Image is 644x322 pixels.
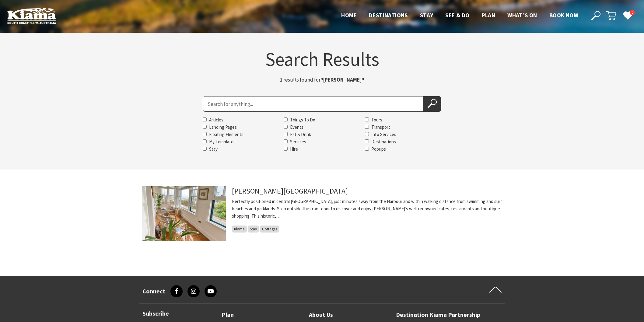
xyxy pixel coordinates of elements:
a: Plan [222,310,234,320]
a: 2 [623,11,632,20]
img: Kiama Logo [7,7,56,24]
p: 1 results found for [246,76,398,84]
label: Hire [290,146,298,152]
label: Events [290,124,303,130]
label: Articles [209,117,223,123]
nav: Main Menu [335,11,584,21]
span: Stay [248,226,259,233]
img: Sun-room with views of Black Beach and the light house [142,186,226,241]
span: Plan [482,12,495,19]
label: Stay [209,146,218,152]
p: Perfectly positioned in central [GEOGRAPHIC_DATA], just minutes away from the Harbour and within ... [232,198,502,220]
a: [PERSON_NAME][GEOGRAPHIC_DATA] [232,186,348,196]
label: Floating Elements [209,131,243,137]
a: Destination Kiama Partnership [396,310,480,320]
label: Tours [371,117,382,123]
input: Search for: [203,96,423,112]
span: 2 [630,10,635,16]
label: My Templates [209,139,236,145]
span: Cottages [260,226,279,233]
label: Destinations [371,139,396,145]
h3: Connect [142,288,166,295]
span: Destinations [369,12,408,19]
span: What’s On [507,12,537,19]
a: About Us [309,310,333,320]
h3: Subscribe [142,310,206,317]
span: See & Do [445,12,469,19]
label: Landing Pages [209,124,237,130]
span: Home [341,12,357,19]
label: Things To Do [290,117,315,123]
label: Info Services [371,131,396,137]
label: Transport [371,124,390,130]
span: Stay [420,12,433,19]
label: Eat & Drink [290,131,311,137]
label: Popups [371,146,386,152]
span: Book now [549,12,578,19]
label: Services [290,139,306,145]
strong: "[PERSON_NAME]" [320,76,364,83]
span: Kiama [232,226,247,233]
h1: Search Results [142,50,502,68]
